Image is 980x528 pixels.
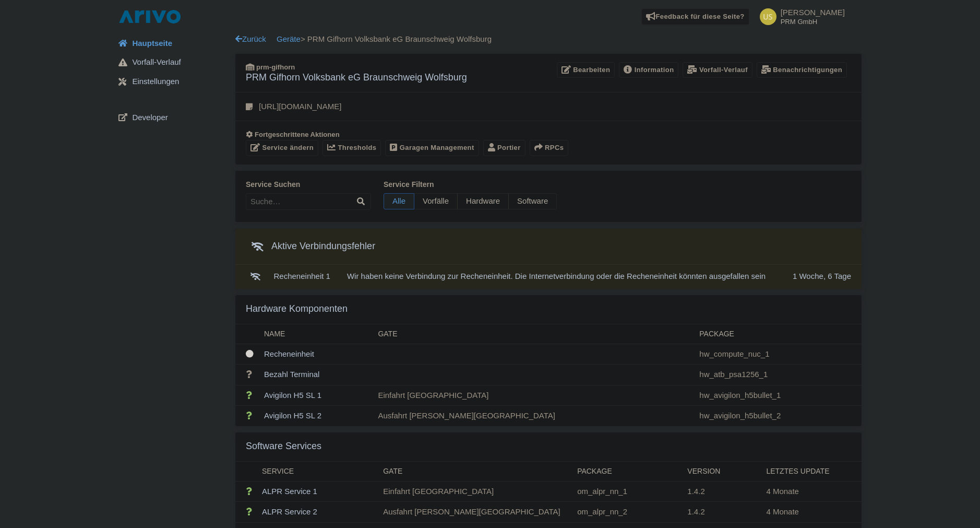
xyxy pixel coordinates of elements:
[573,462,683,482] th: Package
[762,462,846,482] th: Letztes Update
[260,365,374,385] td: Bezahl Terminal
[384,193,414,209] span: Alle
[687,487,704,496] span: 1.4.2
[754,8,845,25] a: [PERSON_NAME] PRM GmbH
[277,34,301,43] a: Geräte
[260,406,374,426] td: Avigilon H5 SL 2
[687,507,704,516] span: 1.4.2
[246,140,318,156] a: Service ändern
[762,502,846,523] td: 4 Monate
[374,385,695,406] td: Einfahrt [GEOGRAPHIC_DATA]
[781,18,845,25] small: PRM GmbH
[557,62,615,78] a: Bearbeiten
[132,38,172,50] span: Hauptseite
[258,481,379,502] td: ALPR Service 1
[110,33,235,53] a: Hauptseite
[695,385,862,406] td: hw_avigilon_h5bullet_1
[132,56,181,68] span: Vorfall-Verlauf
[255,131,340,138] span: Fortgeschrittene Aktionen
[260,324,374,344] th: Name
[246,179,371,190] label: Service suchen
[683,62,752,78] a: Vorfall-Verlauf
[379,502,573,523] td: Ausfahrt [PERSON_NAME][GEOGRAPHIC_DATA]
[384,179,557,190] label: Service filtern
[246,441,321,452] h3: Software Services
[641,8,749,25] a: Feedback für diese Seite?
[530,140,569,156] button: RPCs
[258,502,379,523] td: ALPR Service 2
[246,72,467,84] h3: PRM Gifhorn Volksbank eG Braunschweig Wolfsburg
[695,344,862,365] td: hw_compute_nuc_1
[374,406,695,426] td: Ausfahrt [PERSON_NAME][GEOGRAPHIC_DATA]
[508,193,557,209] span: Software
[695,406,862,426] td: hw_avigilon_h5bullet_2
[110,53,235,73] a: Vorfall-Verlauf
[258,462,379,482] th: Service
[132,112,168,124] span: Developer
[573,481,683,502] td: om_alpr_nn_1
[260,385,374,406] td: Avigilon H5 SL 1
[619,62,678,78] a: Information
[256,63,295,71] span: prm-gifhorn
[110,108,235,127] a: Developer
[379,481,573,502] td: Einfahrt [GEOGRAPHIC_DATA]
[695,324,862,344] th: Package
[110,72,235,92] a: Einstellungen
[757,62,847,78] a: Benachrichtigungen
[347,272,766,280] span: Wir haben keine Verbindung zur Recheneinheit. Die Internetverbindung oder die Recheneinheit könnt...
[781,8,845,17] span: [PERSON_NAME]
[235,33,862,45] div: > PRM Gifhorn Volksbank eG Braunschweig Wolfsburg
[270,265,334,289] td: Recheneinheit 1
[573,502,683,523] td: om_alpr_nn_2
[385,140,479,156] a: Garagen Management
[695,365,862,385] td: hw_atb_psa1256_1
[260,344,374,365] td: Recheneinheit
[457,193,509,209] span: Hardware
[788,265,862,289] td: 1 Woche, 6 Tage
[132,76,179,88] span: Einstellungen
[116,8,183,25] img: logo
[762,481,846,502] td: 4 Monate
[322,140,381,156] a: Thresholds
[235,34,266,43] a: Zurück
[246,193,371,210] input: Suche…
[374,324,695,344] th: Gate
[483,140,525,156] a: Portier
[246,237,375,256] h3: Aktive Verbindungsfehler
[259,101,341,113] p: [URL][DOMAIN_NAME]
[246,303,348,315] h3: Hardware Komponenten
[414,193,458,209] span: Vorfälle
[379,462,573,482] th: Gate
[683,462,762,482] th: Version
